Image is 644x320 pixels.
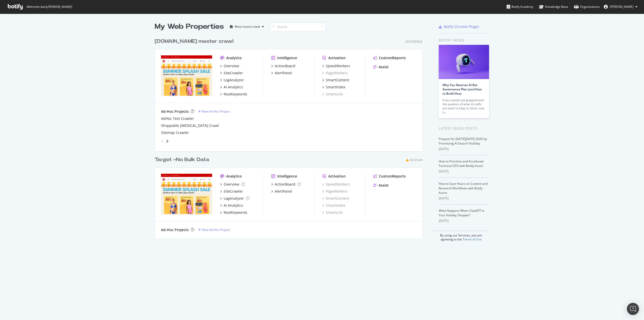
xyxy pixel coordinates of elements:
[322,189,348,194] a: PageWorkers
[228,23,266,31] button: Most recent crawl
[275,189,292,194] div: AlertPanel
[574,4,600,9] div: Organizations
[26,5,72,9] span: Welcome back, [PERSON_NAME] !
[322,203,345,208] a: SmartIndex
[159,137,166,145] div: angle-left
[277,55,297,60] div: Intelligence
[271,189,292,194] a: AlertPanel
[155,32,427,238] div: grid
[322,182,350,187] div: SpeedWorkers
[444,24,479,29] div: Botify Chrome Plugin
[202,109,230,114] div: New Ad-Hoc Project
[271,182,301,187] a: ActionBoard
[271,63,295,68] a: ActionBoard
[373,64,389,69] a: Assist
[373,55,406,60] a: CustomReports
[202,228,230,232] div: New Ad-Hoc Project
[322,92,343,97] a: SmartLink
[220,203,243,208] a: AI Analytics
[275,70,292,76] div: AlertPanel
[439,147,489,151] div: [DATE]
[220,182,245,187] a: Overview
[161,174,212,215] img: targetsecondary.com
[600,3,641,11] button: [PERSON_NAME]
[326,63,350,68] div: SpeedWorkers
[270,22,325,31] input: Search
[322,70,348,76] a: PageWorkers
[224,182,239,187] div: Overview
[322,210,343,215] div: SmartLink
[539,4,568,9] div: Knowledge Base
[220,85,243,90] a: AI Analytics
[224,63,239,68] div: Overview
[161,130,189,135] a: Sitemap Crawler
[373,183,389,188] a: Assist
[442,98,485,114] div: If you haven’t yet grappled with the question of what AI traffic you want to keep or block, now is…
[322,196,349,201] a: SmartContent
[439,208,484,217] a: What Happens When ChatGPT Is Your Holiday Shopper?
[226,55,242,60] div: Analytics
[224,78,244,83] div: LogAnalyzer
[439,137,487,146] a: Prepare for [DATE][DATE] 2025 by Prioritizing AI Search Visibility
[328,174,346,179] div: Activation
[507,4,533,9] div: Botify Academy
[155,38,235,45] a: [DOMAIN_NAME] master crawl
[226,174,242,179] div: Analytics
[439,196,489,201] div: [DATE]
[224,210,247,215] div: RealKeywords
[432,231,489,241] div: By using our Services, you are agreeing to the
[610,5,633,9] span: Eric Cason
[627,303,639,315] div: Open Intercom Messenger
[406,40,423,44] div: Enterprise
[220,63,239,68] a: Overview
[220,78,244,83] a: LogAnalyzer
[463,237,481,241] a: Terms of Use
[161,123,219,128] a: Shoppable [MEDICAL_DATA] Crawl
[220,70,243,76] a: SiteCrawler
[322,85,345,90] a: SmartIndex
[161,109,189,114] div: Ad-Hoc Projects
[155,22,224,32] div: My Web Properties
[439,126,489,131] div: Latest Blog Posts
[224,92,247,97] div: RealKeywords
[271,70,292,76] a: AlertPanel
[161,116,194,121] a: AdHoc Test Crawler
[155,38,233,45] div: [DOMAIN_NAME] master crawl
[155,156,211,163] a: Target -No Bulk Data
[166,139,169,144] div: angle-right
[442,83,482,96] a: Why You Need an AI Bot Governance Plan (and How to Build One)
[439,38,489,43] div: Botify news
[328,55,346,60] div: Activation
[326,78,349,83] div: SmartContent
[439,169,489,174] div: [DATE]
[439,159,484,168] a: How to Prioritize and Accelerate Technical SEO with Botify Assist
[379,55,406,60] div: CustomReports
[439,24,479,29] a: Botify Chrome Plugin
[161,227,189,232] div: Ad-Hoc Projects
[439,45,489,79] img: Why You Need an AI Bot Governance Plan (and How to Build One)
[155,156,209,163] div: Target -No Bulk Data
[235,25,260,28] div: Most recent crawl
[224,203,243,208] div: AI Analytics
[198,228,230,232] a: New Ad-Hoc Project
[275,63,295,68] div: ActionBoard
[161,55,212,96] img: www.target.com
[198,109,230,114] a: New Ad-Hoc Project
[224,70,243,76] div: SiteCrawler
[220,189,243,194] a: SiteCrawler
[373,174,406,179] a: CustomReports
[275,182,295,187] div: ActionBoard
[224,85,243,90] div: AI Analytics
[326,85,345,90] div: SmartIndex
[379,64,389,69] div: Assist
[379,174,406,179] div: CustomReports
[220,92,247,97] a: RealKeywords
